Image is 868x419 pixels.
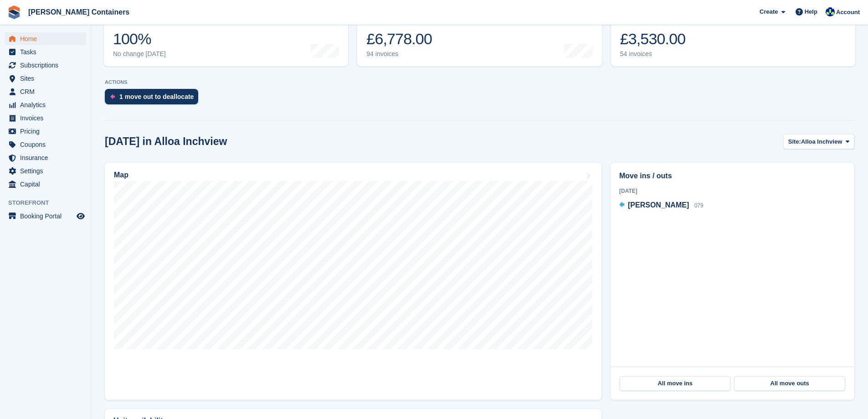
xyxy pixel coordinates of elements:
a: menu [5,112,86,124]
a: menu [5,210,86,222]
span: Create [760,7,778,16]
div: 94 invoices [366,50,434,58]
h2: Move ins / outs [619,171,846,181]
span: Analytics [20,98,75,111]
span: Sites [20,72,75,85]
span: Insurance [20,151,75,164]
a: All move ins [620,376,730,391]
button: Site: Alloa Inchview [783,134,854,149]
div: £3,530.00 [620,30,686,48]
span: Coupons [20,138,75,151]
a: menu [5,98,86,111]
a: menu [5,125,86,138]
a: [PERSON_NAME] 079 [619,200,704,212]
a: [PERSON_NAME] Containers [25,5,133,20]
span: Subscriptions [20,59,75,72]
a: Preview store [75,211,86,222]
a: All move outs [734,376,845,391]
div: 54 invoices [620,50,686,58]
a: Awaiting payment £3,530.00 54 invoices [611,8,855,66]
span: Tasks [20,46,75,58]
p: ACTIONS [105,79,854,85]
div: £6,778.00 [366,30,434,48]
img: move_outs_to_deallocate_icon-f764333ba52eb49d3ac5e1228854f67142a1ed5810a6f6cc68b1a99e826820c5.svg [110,94,115,99]
span: Storefront [8,198,91,207]
span: Pricing [20,125,75,138]
a: menu [5,32,86,45]
a: menu [5,72,86,85]
div: 1 move out to deallocate [119,93,194,100]
a: menu [5,138,86,151]
span: Booking Portal [20,210,75,222]
h2: [DATE] in Alloa Inchview [105,135,227,148]
span: 079 [694,202,704,209]
a: menu [5,178,86,191]
div: 100% [113,30,166,48]
a: Month-to-date sales £6,778.00 94 invoices [357,8,601,66]
span: Home [20,32,75,45]
a: Occupancy 100% No change [DATE] [104,8,348,66]
span: [PERSON_NAME] [628,201,689,209]
h2: Map [114,171,128,179]
div: [DATE] [619,187,846,195]
a: menu [5,151,86,164]
a: 1 move out to deallocate [105,89,203,109]
span: Settings [20,165,75,177]
div: No change [DATE] [113,50,166,58]
span: Site: [788,137,801,146]
span: Capital [20,178,75,191]
a: menu [5,59,86,72]
span: Invoices [20,112,75,124]
span: Alloa Inchview [801,137,842,146]
span: Account [836,8,860,17]
a: menu [5,46,86,58]
img: Audra Whitelaw [826,7,835,16]
a: menu [5,85,86,98]
img: stora-icon-8386f47178a22dfd0bd8f6a31ec36ba5ce8667c1dd55bd0f319d3a0aa187defe.svg [7,5,21,19]
a: Map [105,163,601,400]
span: Help [805,7,817,16]
a: menu [5,165,86,177]
span: CRM [20,85,75,98]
